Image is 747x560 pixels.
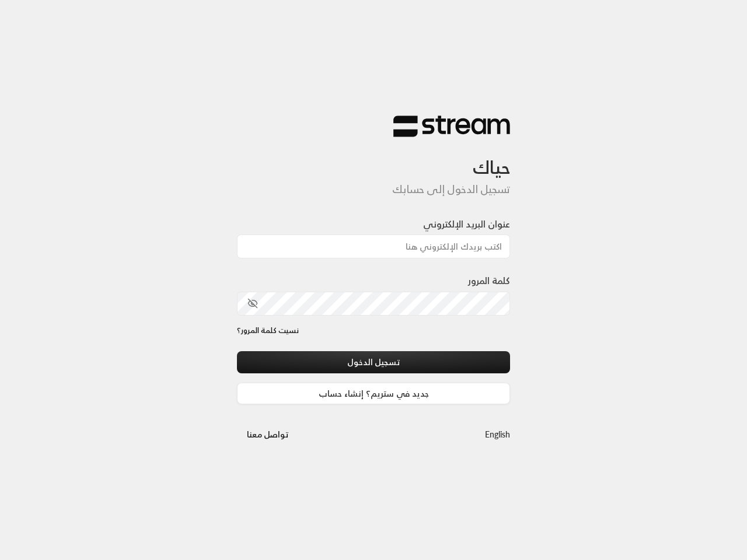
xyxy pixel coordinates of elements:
[237,325,299,337] a: نسيت كلمة المرور؟
[237,423,298,445] button: تواصل معنا
[237,235,510,258] input: اكتب بريدك الإلكتروني هنا
[485,423,510,445] a: English
[468,274,510,288] label: كلمة المرور
[243,293,263,313] button: toggle password visibility
[393,115,510,138] img: Stream Logo
[237,138,510,178] h3: حياك
[237,427,298,442] a: تواصل معنا
[423,217,510,231] label: عنوان البريد الإلكتروني
[237,183,510,196] h5: تسجيل الدخول إلى حسابك
[237,383,510,404] a: جديد في ستريم؟ إنشاء حساب
[237,351,510,373] button: تسجيل الدخول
